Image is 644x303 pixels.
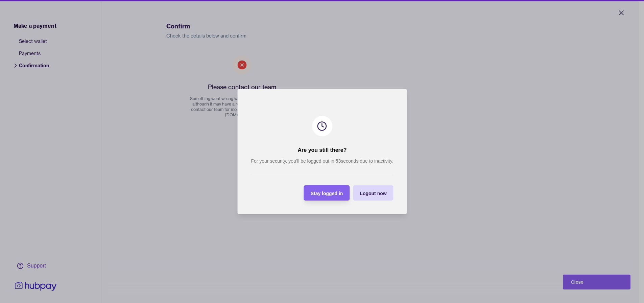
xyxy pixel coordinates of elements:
button: Stay logged in [304,185,350,201]
strong: 53 [335,158,341,164]
h2: Are you still there? [297,146,347,154]
p: For your security, you’ll be logged out in seconds due to inactivity. [251,157,393,165]
span: Stay logged in [310,191,343,196]
span: Logout now [360,191,386,196]
button: Logout now [353,185,393,201]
